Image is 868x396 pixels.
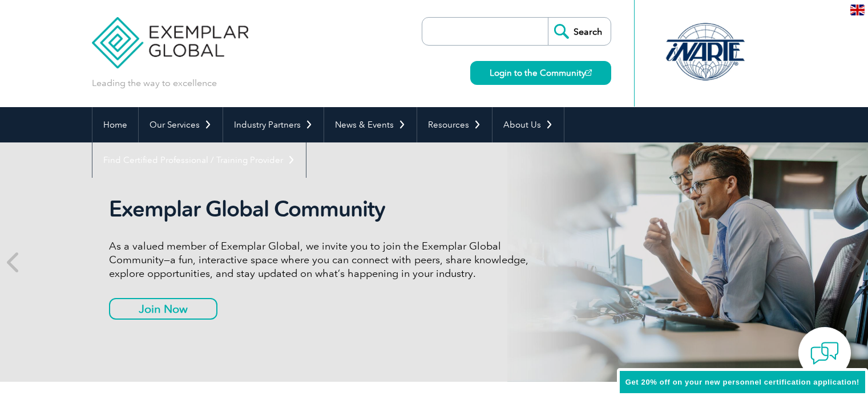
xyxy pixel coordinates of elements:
[492,107,564,142] a: About Us
[109,298,217,320] a: Join Now
[109,196,537,222] h2: Exemplar Global Community
[92,107,138,142] a: Home
[139,107,223,142] a: Our Services
[625,378,859,386] span: Get 20% off on your new personnel certification application!
[417,107,492,142] a: Resources
[586,70,592,76] img: open_square.png
[548,18,611,45] input: Search
[324,107,417,142] a: News & Events
[470,61,611,85] a: Login to the Community
[109,239,537,280] p: As a valued member of Exemplar Global, we invite you to join the Exemplar Global Community—a fun,...
[92,142,306,178] a: Find Certified Professional / Training Provider
[810,339,839,368] img: contact-chat.png
[850,5,865,15] img: en
[92,77,217,89] p: Leading the way to excellence
[223,107,324,142] a: Industry Partners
